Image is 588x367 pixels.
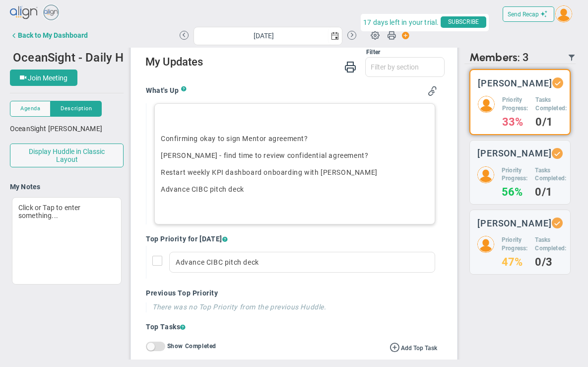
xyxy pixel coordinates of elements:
h4: 0/3 [535,258,566,267]
span: Join Meeting [28,74,67,82]
img: 204746.Person.photo [477,166,494,183]
button: Back to My Dashboard [10,25,88,45]
span: OceanSight - Daily Huddle [13,49,154,65]
div: Updated Status [554,220,561,226]
span: 17 days left in your trial. [363,16,439,29]
span: Action Button [397,29,410,42]
p: Advance CIBC pitch deck [161,184,429,194]
span: Print My Huddle Updates [344,60,356,73]
h4: 56% [502,188,527,197]
h4: There was no Top Priority from the previous Huddle. [152,302,437,311]
h5: Priority Progress: [502,166,527,183]
h3: [PERSON_NAME] [478,78,552,88]
h5: Priority Progress: [502,236,527,253]
span: Description [61,104,92,113]
div: Advance CIBC pitch deck [169,252,435,273]
span: 3 [523,53,529,62]
h4: Previous Top Priority [146,289,437,297]
h4: 0/1 [535,118,567,127]
h2: My Updates [145,57,445,69]
h5: Tasks Completed: [535,166,566,183]
h4: 0/1 [535,188,566,197]
h3: [PERSON_NAME] [477,219,552,228]
h4: 47% [502,258,527,267]
div: Back to My Dashboard [18,31,88,39]
span: Agenda [20,104,40,113]
button: Add Top Task [390,342,437,353]
div: Updated Status [554,79,561,86]
h4: My Notes [10,182,124,191]
div: Updated Status [554,150,561,157]
h5: Tasks Completed: [535,236,566,253]
button: Description [51,101,102,117]
span: Huddle Settings [366,25,385,44]
span: Members: [469,53,520,62]
img: 204747.Person.photo [555,5,572,22]
button: Join Meeting [10,70,77,86]
h4: Top Priority for [DATE] [146,234,437,243]
div: Filter [145,48,380,57]
p: Restart weekly KPI dashboard onboarding with [PERSON_NAME] [161,167,429,177]
input: Filter by section [366,58,444,76]
img: align-logo.svg [10,3,39,23]
img: 204747.Person.photo [478,96,495,113]
span: select [328,27,342,45]
span: Send Recap [508,11,539,18]
div: Click or Tap to enter something... [12,197,122,285]
label: Show Completed [167,343,216,350]
h5: Priority Progress: [502,96,528,113]
span: Filter Updated Members [568,54,576,62]
p: [PERSON_NAME] - find time to review confidential agreement? [161,150,429,160]
span: SUBSCRIBE [441,16,486,28]
span: Add Top Task [401,345,437,352]
img: 206891.Person.photo [477,236,494,253]
h3: [PERSON_NAME] [477,148,552,158]
h4: 33% [502,118,528,127]
h4: Top Tasks [146,322,437,332]
span: Print Huddle [387,30,396,44]
p: Confirming okay to sign Mentor agreement? [161,134,429,144]
h5: Tasks Completed: [535,96,567,113]
button: Display Huddle in Classic Layout [10,144,124,167]
button: Agenda [10,101,51,117]
span: OceanSight [PERSON_NAME] [10,125,102,133]
button: Send Recap [503,6,554,22]
h4: What's Up [146,86,181,95]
